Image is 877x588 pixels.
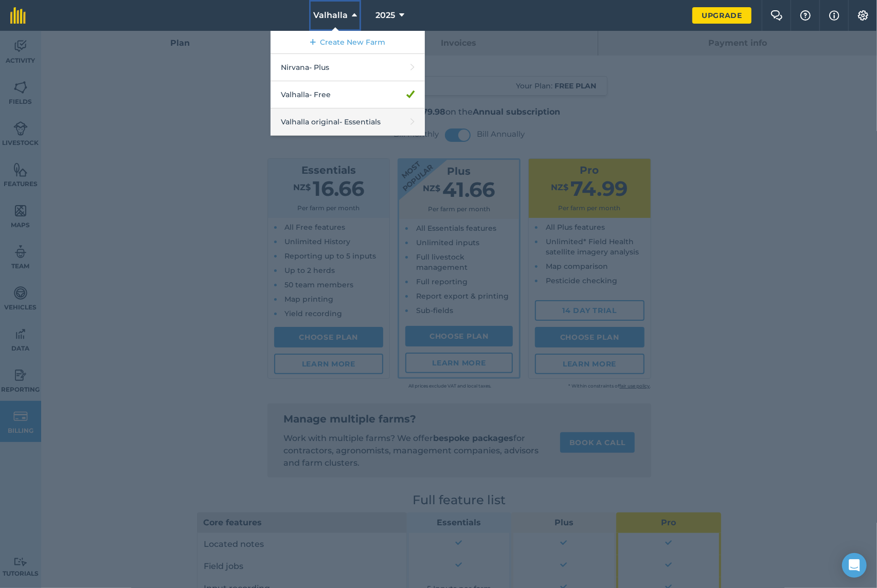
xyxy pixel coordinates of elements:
a: Valhalla original- Essentials [271,108,425,136]
a: Create New Farm [271,31,425,54]
a: Valhalla- Free [271,81,425,108]
span: Valhalla [313,9,348,22]
div: Open Intercom Messenger [842,553,867,578]
img: Two speech bubbles overlapping with the left bubble in the forefront [771,10,783,21]
a: Nirvana- Plus [271,54,425,81]
a: Upgrade [692,7,751,24]
img: svg+xml;base64,PHN2ZyB4bWxucz0iaHR0cDovL3d3dy53My5vcmcvMjAwMC9zdmciIHdpZHRoPSIxNyIgaGVpZ2h0PSIxNy... [829,9,839,22]
img: A question mark icon [799,10,812,21]
img: fieldmargin Logo [10,7,26,24]
span: 2025 [375,9,395,22]
img: A cog icon [857,10,869,21]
